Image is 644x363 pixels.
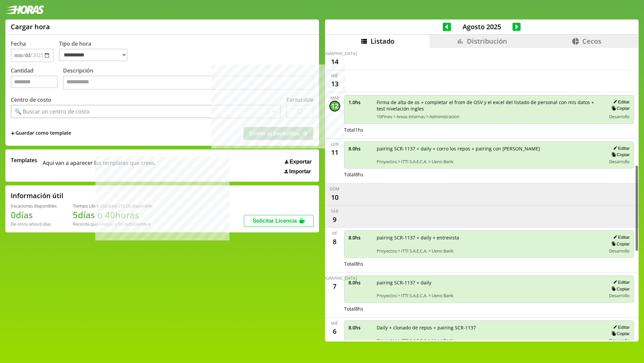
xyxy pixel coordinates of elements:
[63,76,314,90] textarea: Descripción
[329,192,340,202] div: 10
[377,114,602,120] span: 10Pines > Areas internas > Administracion
[348,234,372,241] span: 8.0 hs
[329,214,340,225] div: 9
[43,156,156,175] span: Aqui van a aparecer los templates que crees.
[348,279,372,286] span: 8.0 hs
[313,275,357,281] div: [DEMOGRAPHIC_DATA]
[283,158,314,165] button: Exportar
[313,51,357,56] div: [DEMOGRAPHIC_DATA]
[611,234,630,240] button: Editar
[611,99,630,105] button: Editar
[348,99,372,105] span: 1.0 hs
[11,67,63,91] label: Cantidad
[286,96,314,103] label: Facturable
[609,105,630,111] button: Copiar
[11,130,15,137] span: +
[11,209,57,221] h1: 0 días
[609,337,630,344] span: Desarrollo
[582,37,601,46] span: Cecos
[253,218,297,224] span: Solicitar Licencia
[344,171,634,178] div: Total 8 hs
[5,5,44,14] img: logotipo
[73,209,152,221] h1: 5 días o 40 horas
[609,286,630,292] button: Copiar
[73,221,152,227] div: Recordá que vencen a fin de
[609,292,630,299] span: Desarrollo
[15,108,90,115] div: 🔍 Buscar un centro de costo
[129,221,151,227] b: Diciembre
[609,158,630,165] span: Desarrollo
[244,215,314,227] button: Solicitar Licencia
[611,324,630,330] button: Editar
[377,234,602,241] span: pairing SCR-1137 + daily + entrevista
[377,248,602,254] span: Proyectos > ITTI S.A.E.C.A. > Ueno Bank
[609,248,630,254] span: Desarrollo
[11,22,50,31] h1: Cargar hora
[330,186,339,192] div: dom
[11,76,58,88] input: Cantidad
[348,145,372,152] span: 8.0 hs
[609,114,630,120] span: Desarrollo
[371,37,394,46] span: Listado
[467,37,507,46] span: Distribución
[329,56,340,67] div: 14
[289,169,311,175] span: Importar
[329,101,340,111] div: 12
[377,337,602,344] span: Proyectos > ITTI S.A.E.C.A. > Ueno Bank
[332,230,337,236] div: vie
[325,48,639,341] div: scrollable content
[73,203,152,209] div: Tiempo Libre Optativo (TiLO) disponible
[11,156,37,164] span: Templates
[330,95,339,101] div: mar
[331,208,338,214] div: sáb
[59,49,127,61] select: Tipo de hora
[331,73,338,79] div: mié
[451,22,513,31] span: Agosto 2025
[11,221,57,227] div: De otros años: 0 días
[344,261,634,267] div: Total 8 hs
[289,159,312,165] span: Exportar
[611,145,630,151] button: Editar
[331,320,338,326] div: mié
[11,96,51,103] label: Centro de costo
[377,279,602,286] span: pairing SCR-1137 + daily
[11,40,26,47] label: Fecha
[344,306,634,312] div: Total 8 hs
[329,147,340,158] div: 11
[329,236,340,247] div: 8
[11,203,57,209] div: Vacaciones disponibles
[329,326,340,337] div: 6
[611,279,630,285] button: Editar
[377,292,602,299] span: Proyectos > ITTI S.A.E.C.A. > Ueno Bank
[609,331,630,336] button: Copiar
[609,152,630,157] button: Copiar
[377,324,602,331] span: Daily + clonado de repos + pairing SCR-1137
[11,191,63,200] h2: Información útil
[377,99,602,112] span: Firma de alta de os + completar el from de OSV y el excel del listado de personal con mis datos +...
[63,67,314,91] label: Descripción
[331,141,339,147] div: lun
[609,241,630,247] button: Copiar
[329,281,340,292] div: 7
[377,158,602,165] span: Proyectos > ITTI S.A.E.C.A. > Ueno Bank
[11,130,71,137] span: +Guardar como template
[348,324,372,331] span: 8.0 hs
[329,79,340,89] div: 13
[59,40,133,62] label: Tipo de hora
[377,145,602,152] span: pairing SCR-1137 + daily + corro los repos + pairing con [PERSON_NAME]
[344,127,634,133] div: Total 1 hs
